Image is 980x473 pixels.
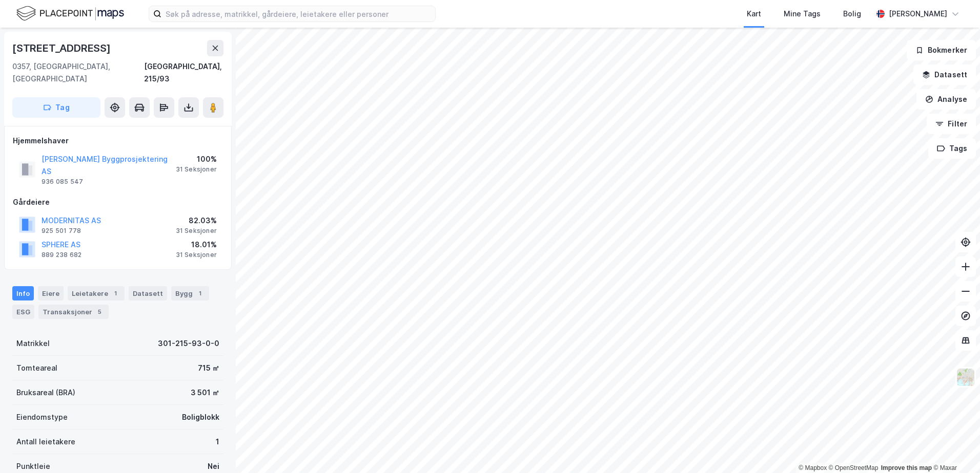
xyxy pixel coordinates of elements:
div: 1 [216,436,219,448]
div: 3 501 ㎡ [191,386,219,399]
a: Mapbox [799,464,827,471]
div: ESG [12,305,34,319]
div: 0357, [GEOGRAPHIC_DATA], [GEOGRAPHIC_DATA] [12,60,144,85]
div: Eiere [38,286,64,300]
div: Hjemmelshaver [13,135,223,147]
div: Gårdeiere [13,196,223,208]
div: Boligblokk [182,411,219,423]
a: OpenStreetMap [829,464,879,471]
div: 31 Seksjoner [176,165,217,174]
div: Antall leietakere [16,436,75,448]
div: Mine Tags [784,8,821,20]
div: Transaksjoner [38,305,109,319]
div: [PERSON_NAME] [889,8,947,20]
div: 82.03% [176,214,217,227]
button: Tags [928,138,976,159]
button: Datasett [913,64,976,85]
div: Matrikkel [16,337,50,350]
button: Analyse [916,89,976,110]
div: [GEOGRAPHIC_DATA], 215/93 [144,60,223,85]
div: 889 238 682 [42,251,81,259]
div: Leietakere [68,286,125,300]
div: Bolig [843,8,861,20]
div: Punktleie [16,460,50,472]
div: 936 085 547 [42,178,83,186]
button: Filter [927,114,976,134]
div: Tomteareal [16,362,57,374]
div: 715 ㎡ [198,362,219,374]
div: 1 [110,288,120,298]
img: Z [956,368,975,387]
div: 18.01% [176,239,217,251]
div: Bygg [171,286,209,300]
button: Tag [12,97,100,118]
div: Datasett [129,286,167,300]
div: Eiendomstype [16,411,68,423]
div: Bruksareal (BRA) [16,386,75,399]
div: 5 [94,307,105,317]
input: Søk på adresse, matrikkel, gårdeiere, leietakere eller personer [161,6,435,21]
div: 925 501 778 [42,227,81,235]
button: Bokmerker [907,40,976,60]
div: Kart [747,8,761,20]
div: 1 [195,288,205,298]
iframe: Chat Widget [929,424,980,473]
a: Improve this map [881,464,932,471]
div: Info [12,286,34,300]
div: 100% [176,153,217,165]
div: 31 Seksjoner [176,251,217,259]
div: [STREET_ADDRESS] [12,40,113,56]
img: logo.f888ab2527a4732fd821a326f86c7f29.svg [16,5,124,23]
div: Kontrollprogram for chat [929,424,980,473]
div: Nei [208,460,219,472]
div: 301-215-93-0-0 [158,337,219,350]
div: 31 Seksjoner [176,227,217,235]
